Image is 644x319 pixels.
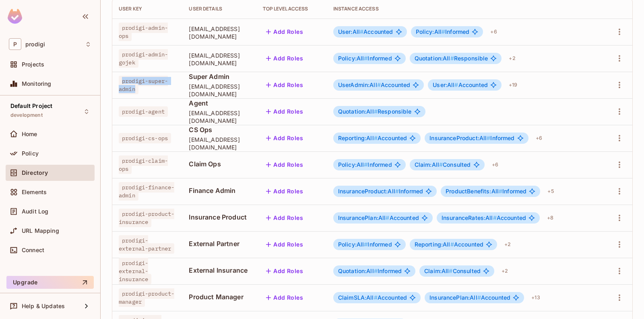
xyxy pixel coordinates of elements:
[338,241,392,248] span: Informed
[544,185,557,198] div: + 5
[189,83,250,98] span: [EMAIL_ADDRESS][DOMAIN_NAME]
[263,158,306,171] button: Add Roles
[433,82,488,88] span: Accounted
[338,267,378,274] span: Quotation:All
[338,55,368,62] span: Policy:All
[338,81,381,88] span: UserAdmin:All
[263,211,306,224] button: Add Roles
[446,188,526,195] span: Informed
[424,267,453,274] span: Claim:All
[263,132,306,145] button: Add Roles
[189,292,250,301] span: Product Manager
[433,81,458,88] span: User:All
[429,135,490,141] span: InsuranceProduct:All
[487,135,490,141] span: #
[442,215,526,221] span: Accounted
[22,131,37,137] span: Home
[338,214,390,221] span: InsurancePlan:All
[263,238,306,251] button: Add Roles
[364,55,367,62] span: #
[429,135,514,141] span: Informed
[374,267,378,274] span: #
[338,29,393,35] span: Accounted
[450,241,454,248] span: #
[386,214,389,221] span: #
[189,159,250,168] span: Claim Ops
[338,241,368,248] span: Policy:All
[338,28,363,35] span: User:All
[528,291,543,304] div: + 13
[442,28,445,35] span: #
[119,23,168,41] span: prodigi-admin-ops
[364,241,367,248] span: #
[395,188,399,195] span: #
[189,52,250,67] span: [EMAIL_ADDRESS][DOMAIN_NAME]
[263,25,306,38] button: Add Roles
[477,294,481,301] span: #
[338,188,423,195] span: Informed
[189,136,250,151] span: [EMAIL_ADDRESS][DOMAIN_NAME]
[189,239,250,248] span: External Partner
[424,268,481,274] span: Consulted
[22,208,48,215] span: Audit Log
[429,294,481,301] span: InsurancePlan:All
[360,28,363,35] span: #
[119,235,174,254] span: prodigi-external-partner
[449,267,452,274] span: #
[338,161,368,168] span: Policy:All
[22,81,52,87] span: Monitoring
[22,150,39,157] span: Policy
[119,6,176,12] div: User Key
[338,188,399,195] span: InsuranceProduct:All
[338,268,402,274] span: Informed
[338,108,412,115] span: Responsible
[22,170,48,176] span: Directory
[499,188,502,195] span: #
[506,79,520,91] div: + 19
[119,76,168,94] span: prodigi-super-admin
[119,133,171,143] span: prodigi-cs-ops
[119,49,168,68] span: prodigi-admin-gojek
[544,211,557,224] div: + 8
[22,303,65,309] span: Help & Updates
[338,294,407,301] span: Accounted
[442,214,497,221] span: InsuranceRates:All
[22,61,44,68] span: Projects
[263,291,306,304] button: Add Roles
[6,276,94,289] button: Upgrade
[487,25,500,38] div: + 6
[450,55,454,62] span: #
[263,185,306,198] button: Add Roles
[189,25,250,40] span: [EMAIL_ADDRESS][DOMAIN_NAME]
[416,29,470,35] span: Informed
[9,38,21,50] span: P
[338,294,378,301] span: ClaimSLA:All
[10,112,43,118] span: development
[189,99,250,108] span: Agent
[498,265,511,278] div: + 2
[374,135,378,141] span: #
[415,241,454,248] span: Reporting:All
[338,215,419,221] span: Accounted
[374,294,378,301] span: #
[415,55,488,62] span: Responsible
[25,41,45,48] span: Workspace: prodigi
[263,265,306,278] button: Add Roles
[338,162,392,168] span: Informed
[454,81,458,88] span: #
[119,258,151,284] span: prodigi-external-insurance
[446,188,502,195] span: ProductBenefits:All
[263,105,306,118] button: Add Roles
[119,106,168,117] span: prodigi-agent
[338,135,407,141] span: Accounted
[119,209,174,227] span: prodigi-product-insurance
[501,238,514,251] div: + 2
[415,161,443,168] span: Claim:All
[439,161,443,168] span: #
[338,82,410,88] span: Accounted
[533,132,545,145] div: + 6
[189,125,250,134] span: CS Ops
[22,247,44,253] span: Connect
[263,6,320,12] div: Top Level Access
[374,108,378,115] span: #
